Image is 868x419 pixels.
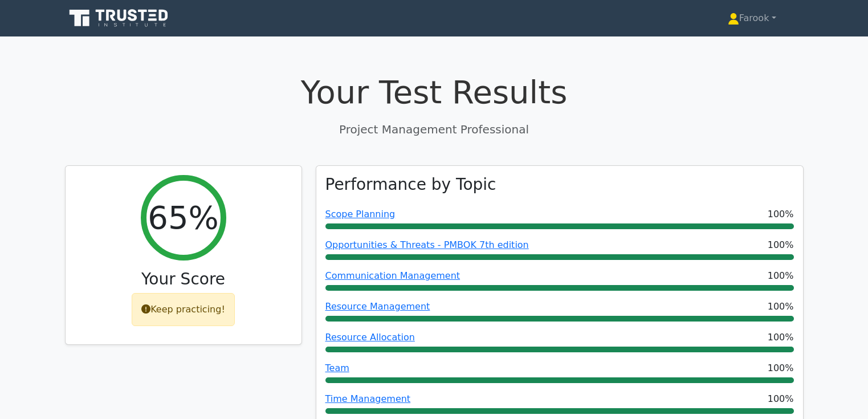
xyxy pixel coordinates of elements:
h3: Your Score [75,270,292,289]
h3: Performance by Topic [325,175,496,194]
a: Team [325,363,349,373]
a: Time Management [325,393,411,404]
span: 100% [768,238,794,252]
div: Keep practicing! [132,293,235,326]
a: Communication Management [325,270,461,281]
a: Resource Allocation [325,332,415,343]
span: 100% [768,392,794,406]
a: Resource Management [325,301,430,312]
h1: Your Test Results [65,73,804,111]
span: 100% [768,300,794,314]
span: 100% [768,208,794,221]
a: Opportunities & Threats - PMBOK 7th edition [325,239,529,250]
a: Scope Planning [325,209,396,219]
span: 100% [768,361,794,375]
p: Project Management Professional [65,121,804,138]
span: 100% [768,331,794,344]
span: 100% [768,269,794,283]
a: Farook [700,7,804,30]
h2: 65% [148,198,218,237]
